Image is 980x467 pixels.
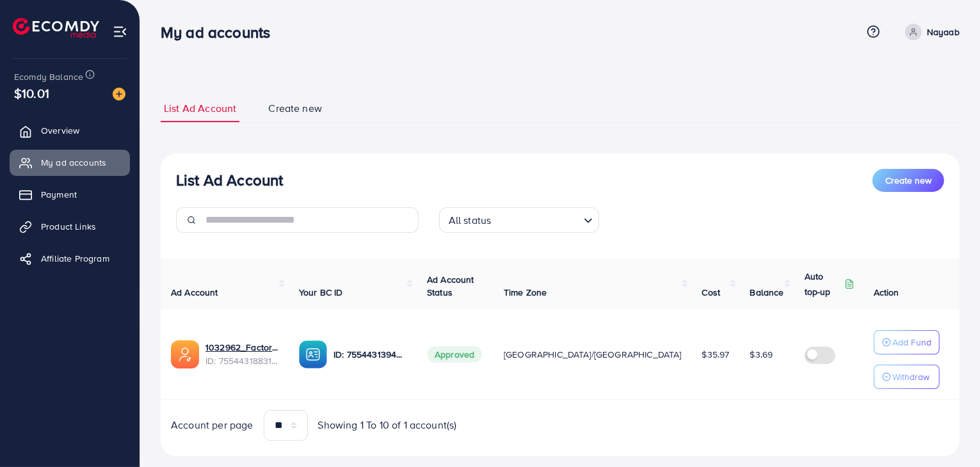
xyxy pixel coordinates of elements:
span: Action [874,286,899,299]
p: ID: 7554431394802630664 [333,347,406,362]
span: ID: 7554431883199725575 [205,354,278,367]
span: Affiliate Program [41,252,109,265]
span: Overview [41,124,79,137]
img: logo [13,18,99,38]
a: 1032962_Factory App_1758903417732 [205,341,278,354]
p: Add Fund [892,335,931,350]
span: $3.69 [750,348,773,361]
h3: List Ad Account [176,171,283,189]
div: Search for option [439,207,599,233]
span: My ad accounts [41,156,106,169]
span: [GEOGRAPHIC_DATA]/[GEOGRAPHIC_DATA] [504,348,682,361]
a: Affiliate Program [10,246,130,271]
div: <span class='underline'>1032962_Factory App_1758903417732</span></br>7554431883199725575 [205,341,278,367]
p: Nayaab [927,24,960,40]
span: Your BC ID [299,286,343,299]
span: Approved [427,346,482,363]
span: Showing 1 To 10 of 1 account(s) [318,418,457,432]
a: Nayaab [900,24,960,40]
span: Payment [41,188,77,201]
p: Withdraw [892,369,929,384]
a: Overview [10,118,130,143]
span: All status [446,211,494,230]
input: Search for option [495,209,578,230]
span: Ad Account [171,286,218,299]
iframe: Chat [926,409,970,457]
p: Auto top-up [805,269,842,299]
span: Time Zone [504,286,547,299]
span: Ecomdy Balance [14,70,83,83]
img: ic-ba-acc.ded83a64.svg [299,340,327,368]
a: Payment [10,182,130,207]
span: Product Links [41,220,96,233]
span: List Ad Account [164,101,236,116]
span: Create new [885,174,931,187]
button: Withdraw [874,365,940,389]
a: My ad accounts [10,150,130,175]
span: Cost [702,286,721,299]
span: Account per page [171,418,253,432]
span: Create new [268,101,322,116]
h3: My ad accounts [161,23,280,42]
span: $10.01 [14,84,49,102]
img: ic-ads-acc.e4c84228.svg [171,340,199,368]
img: image [113,88,125,100]
button: Add Fund [874,330,940,354]
img: menu [113,24,127,39]
button: Create new [872,169,944,192]
span: Ad Account Status [427,273,474,299]
span: Balance [750,286,784,299]
span: $35.97 [702,348,730,361]
a: Product Links [10,214,130,239]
